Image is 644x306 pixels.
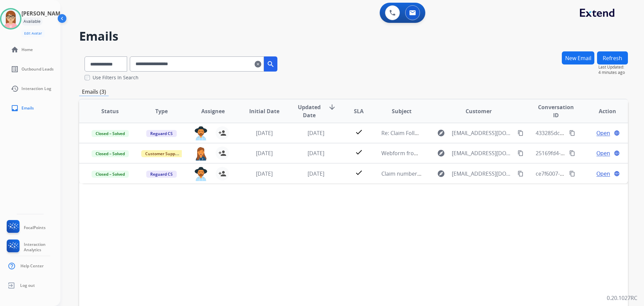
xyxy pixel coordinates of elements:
[308,170,324,177] span: [DATE]
[536,170,642,177] span: ce7f6007-[DATE]-441f-97e7-da68d87d78ae
[614,150,620,156] mat-icon: language
[536,103,576,119] span: Conversation ID
[452,149,514,157] span: [EMAIL_ADDRESS][DOMAIN_NAME]
[92,130,129,137] span: Closed – Solved
[146,171,177,178] span: Reguard CS
[256,129,273,137] span: [DATE]
[392,107,412,115] span: Subject
[328,103,336,111] mat-icon: arrow_downward
[20,263,44,269] span: Help Center
[201,107,225,115] span: Assignee
[249,107,279,115] span: Initial Date
[354,107,364,115] span: SLA
[308,129,324,137] span: [DATE]
[194,167,208,181] img: agent-avatar
[562,51,594,64] button: New Email
[218,129,226,137] mat-icon: person_add
[21,9,65,17] h3: [PERSON_NAME]
[21,30,45,37] button: Edit Avatar
[267,60,275,68] mat-icon: search
[92,171,129,178] span: Closed – Solved
[141,150,185,157] span: Customer Support
[598,70,628,75] span: 4 minutes ago
[101,107,119,115] span: Status
[355,148,363,156] mat-icon: check
[93,74,139,81] label: Use Filters In Search
[569,150,575,156] mat-icon: content_copy
[218,149,226,157] mat-icon: person_add
[24,225,46,230] span: FocalPoints
[256,149,273,157] span: [DATE]
[518,130,524,136] mat-icon: content_copy
[597,51,628,64] button: Refresh
[79,88,109,96] p: Emails (3)
[607,294,637,302] p: 0.20.1027RC
[614,171,620,177] mat-icon: language
[536,149,638,157] span: 25169fd4-1331-4489-9368-4740b8338669
[218,170,226,178] mat-icon: person_add
[5,220,46,235] a: FocalPoints
[452,170,514,178] span: [EMAIL_ADDRESS][DOMAIN_NAME]
[146,130,177,137] span: Reguard CS
[194,146,208,161] img: agent-avatar
[11,46,19,54] mat-icon: home
[596,170,610,178] span: Open
[5,239,60,255] a: Interaction Analytics
[577,99,628,123] th: Action
[21,105,34,111] span: Emails
[518,171,524,177] mat-icon: content_copy
[79,30,628,43] h2: Emails
[569,171,575,177] mat-icon: content_copy
[20,283,35,288] span: Log out
[21,67,54,72] span: Outbound Leads
[381,149,533,157] span: Webform from [EMAIL_ADDRESS][DOMAIN_NAME] on [DATE]
[355,169,363,177] mat-icon: check
[155,107,168,115] span: Type
[256,170,273,177] span: [DATE]
[1,9,20,28] img: avatar
[437,149,445,157] mat-icon: explore
[614,130,620,136] mat-icon: language
[596,129,610,137] span: Open
[11,85,19,93] mat-icon: history
[598,64,628,70] span: Last Updated:
[308,149,324,157] span: [DATE]
[24,242,60,253] span: Interaction Analytics
[255,60,261,68] mat-icon: clear
[296,103,323,119] span: Updated Date
[21,47,33,52] span: Home
[569,130,575,136] mat-icon: content_copy
[355,128,363,136] mat-icon: check
[518,150,524,156] mat-icon: content_copy
[194,126,208,140] img: agent-avatar
[21,17,43,26] div: Available
[11,104,19,112] mat-icon: inbox
[381,170,446,177] span: Claim number 110737790
[536,129,639,137] span: 433285dc-6ddc-434a-9b89-0343d34366f1
[381,129,431,137] span: Re: Claim Follow-Up
[596,149,610,157] span: Open
[437,129,445,137] mat-icon: explore
[437,170,445,178] mat-icon: explore
[21,86,51,91] span: Interaction Log
[92,150,129,157] span: Closed – Solved
[452,129,514,137] span: [EMAIL_ADDRESS][DOMAIN_NAME]
[11,65,19,73] mat-icon: list_alt
[466,107,492,115] span: Customer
